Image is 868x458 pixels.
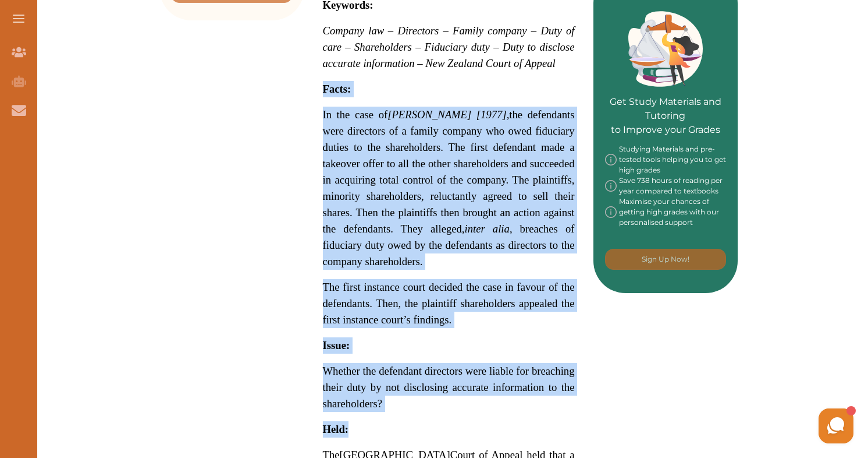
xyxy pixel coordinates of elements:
em: inter alia [465,223,510,235]
div: Maximise your chances of getting high grades with our personalised support [605,196,727,228]
span: [PERSON_NAME] [1977] [387,108,506,121]
img: info-img [605,175,617,196]
button: [object Object] [605,249,726,270]
span: – Directors – Family company – Duty of care – Shareholders – Fiduciary duty – Duty to disclose ac... [323,24,575,69]
img: info-img [605,196,617,228]
span: Whether the defendant directors were liable for breaching their duty by not disclosing accurate i... [323,365,575,410]
strong: Facts: [323,83,351,95]
strong: Held: [323,423,349,435]
span: In the case of the defendants were directors of a family company who owed fiduciary duties to the... [323,108,575,267]
iframe: Reviews Badge Ribbon Widget [607,340,828,368]
img: info-img [605,144,617,175]
div: Save 738 hours of reading per year compared to textbooks [605,175,727,196]
p: Get Study Materials and Tutoring to Improve your Grades [605,62,727,137]
span: The first instance court decided the case in favour of the defendants. Then, the plaintiff shareh... [323,281,575,326]
span: Company law [323,24,385,37]
iframe: HelpCrunch [589,406,856,446]
div: Studying Materials and pre-tested tools helping you to get high grades [605,144,727,175]
p: Sign Up Now! [642,254,689,265]
img: Green card image [628,11,703,87]
em: , [387,108,509,121]
strong: Issue: [323,339,350,351]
